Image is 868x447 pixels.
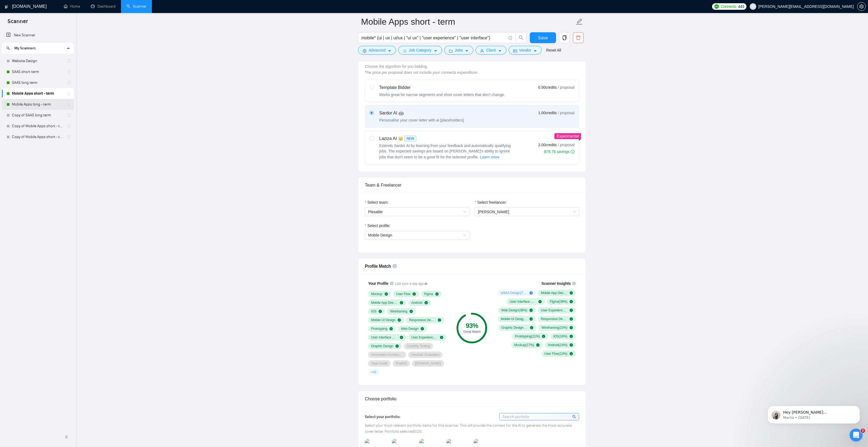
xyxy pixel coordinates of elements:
[67,81,71,85] span: holder
[365,177,579,193] div: Team & Freelancer
[400,301,403,304] span: check-circle
[3,17,32,29] span: Scanner
[403,49,407,53] span: bars
[480,154,500,160] button: Laziza AI NEWExtends Sardor AI by learning from your feedback and automatically qualifying jobs. ...
[570,335,573,338] span: check-circle
[64,4,80,9] a: homeHome
[529,291,533,295] span: plus-circle
[379,143,511,159] span: Extends Sardor AI by learning from your feedback and automatically qualifying jobs. The expected ...
[457,323,487,329] div: 93 %
[367,223,390,229] span: Select profile:
[557,134,579,138] span: Experimental
[365,423,572,434] span: Select your most relevant portfolio items for this scanner. This will provide the context for the...
[541,291,567,295] span: Mobile App Design ( 61 %)
[573,35,583,40] span: delete
[440,336,443,339] span: check-circle
[358,46,396,55] button: settingAdvancedcaret-down
[861,429,865,433] span: 2
[361,34,506,41] input: Search Freelance Jobs...
[455,47,463,53] span: Jobs
[541,325,567,330] span: Wireframing ( 23 %)
[570,317,573,321] span: check-circle
[857,2,866,11] button: setting
[411,335,438,340] span: User Experience Design
[558,85,575,90] span: / proposal
[530,32,556,43] button: Save
[509,36,512,40] span: info-circle
[4,44,12,53] button: search
[570,300,573,303] span: check-circle
[572,282,576,285] span: info-circle
[12,88,63,99] a: Mobile Apps short - term
[2,30,74,41] li: New Scanner
[411,353,439,357] span: Heuristic Evaluation
[67,102,71,107] span: holder
[544,149,575,154] div: $78.76 savings
[379,310,382,313] span: check-circle
[570,352,573,355] span: check-circle
[392,264,397,268] span: info-circle
[390,327,393,330] span: check-circle
[371,292,382,296] span: Mockup
[67,91,71,96] span: holder
[541,317,567,321] span: Responsive Design ( 26 %)
[751,5,755,8] span: user
[570,309,573,312] span: check-circle
[559,35,570,40] span: copy
[572,414,577,420] span: search
[558,110,575,116] span: / proposal
[457,330,487,333] div: Great Match
[550,299,567,304] span: Figma ( 39 %)
[486,47,496,53] span: Client
[424,292,433,296] span: Figma
[415,361,441,366] span: [DOMAIN_NAME]
[571,150,575,154] span: info-circle
[570,326,573,329] span: check-circle
[536,343,540,347] span: check-circle
[434,49,438,53] span: caret-down
[475,199,507,205] label: Select freelancer:
[5,2,8,11] img: logo
[544,352,567,356] span: User Flow ( 13 %)
[850,429,863,442] iframe: Intercom live chat
[371,370,376,374] span: + 41
[91,4,116,9] a: dashboardDashboard
[126,4,146,9] a: searchScanner
[480,154,500,160] span: Learn more
[409,318,436,322] span: Responsive Design
[738,4,744,9] span: 443
[379,135,515,142] div: Laziza AI
[398,135,403,142] span: 👑
[480,49,484,53] span: user
[409,47,431,53] span: Job Category
[67,59,71,63] span: holder
[398,318,401,322] span: check-circle
[390,309,407,314] span: Wireframing
[529,317,533,321] span: check-circle
[368,208,466,216] span: Plexable
[538,84,557,90] span: 0.50 credits
[538,300,542,303] span: check-circle
[541,308,567,312] span: User Experience Design ( 33 %)
[548,343,567,347] span: Android ( 14 %)
[395,344,399,348] span: check-circle
[501,325,528,330] span: Graphic Design ( 25 %)
[570,291,573,295] span: check-circle
[14,43,36,54] span: My Scanners
[401,327,419,331] span: Web Design
[379,92,505,97] div: Works great for narrow segments and short cover letters that don't change.
[444,46,474,55] button: folderJobscaret-down
[501,291,527,295] span: UX/UI Design ( 74 %)
[407,344,430,348] span: Usability Testing
[385,292,388,296] span: check-circle
[67,124,71,128] span: holder
[553,334,567,339] span: iOS ( 18 %)
[404,136,416,142] span: NEW
[67,113,71,117] span: holder
[559,32,570,43] button: copy
[529,309,533,312] span: check-circle
[530,326,533,329] span: check-circle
